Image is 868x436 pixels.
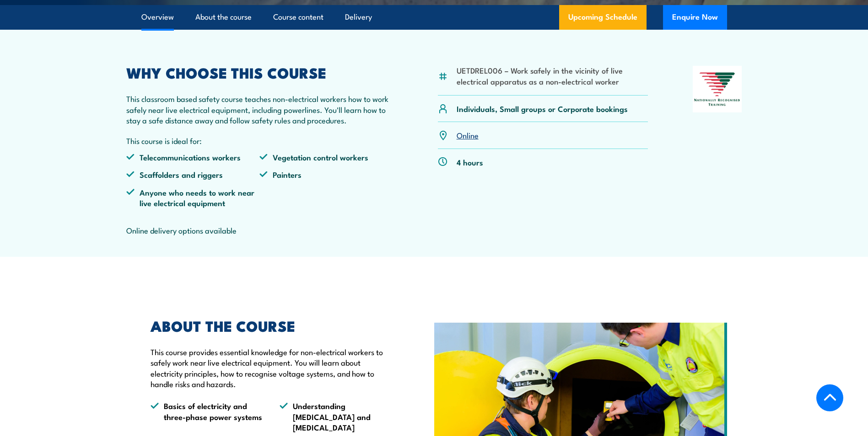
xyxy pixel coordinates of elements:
li: Telecommunications workers [126,152,260,162]
a: Upcoming Schedule [559,5,647,30]
li: Understanding [MEDICAL_DATA] and [MEDICAL_DATA] [280,400,392,432]
img: Nationally Recognised Training logo. [693,66,742,112]
li: Basics of electricity and three-phase power systems [151,400,263,432]
p: Online delivery options available [126,225,394,235]
li: Painters [259,169,393,180]
li: UETDREL006 – Work safely in the vicinity of live electrical apparatus as a non-electrical worker [457,65,648,86]
li: Scaffolders and riggers [126,169,260,180]
li: Anyone who needs to work near live electrical equipment [126,187,260,208]
button: Enquire Now [663,5,727,30]
p: Individuals, Small groups or Corporate bookings [457,103,628,114]
li: Vegetation control workers [259,152,393,162]
p: This classroom based safety course teaches non-electrical workers how to work safely near live el... [126,93,394,125]
h2: ABOUT THE COURSE [151,319,392,332]
p: This course is ideal for: [126,135,394,146]
h2: WHY CHOOSE THIS COURSE [126,66,394,79]
a: Overview [141,5,174,29]
a: Delivery [345,5,372,29]
p: This course provides essential knowledge for non-electrical workers to safely work near live elec... [151,346,392,389]
a: Online [457,129,479,140]
a: Course content [273,5,323,29]
p: 4 hours [457,157,483,167]
a: About the course [195,5,252,29]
